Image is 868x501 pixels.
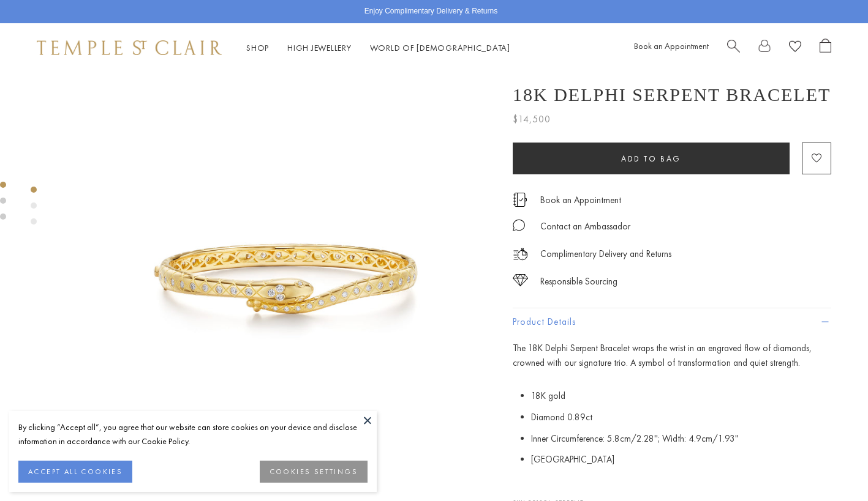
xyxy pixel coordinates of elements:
[531,428,831,450] li: Inner Circumference: 5.8cm/2.28''; Width: 4.9cm/1.93''
[540,274,617,289] div: Responsible Sourcing
[531,407,831,428] li: Diamond 0.89ct
[80,72,494,486] img: 18K Delphi Serpent Bracelet
[287,42,352,53] a: High JewelleryHigh Jewellery
[260,461,368,483] button: COOKIES SETTINGS
[727,39,740,58] a: Search
[513,111,551,127] span: $14,500
[31,184,37,234] div: Product gallery navigation
[621,154,681,164] span: Add to bag
[513,143,790,174] button: Add to bag
[634,40,709,51] a: Book an Appointment
[540,193,621,207] a: Book an Appointment
[820,39,831,58] a: Open Shopping Bag
[370,42,510,53] a: World of [DEMOGRAPHIC_DATA]World of [DEMOGRAPHIC_DATA]
[513,84,831,105] h1: 18K Delphi Serpent Bracelet
[531,385,831,407] li: 18K gold
[18,461,132,483] button: ACCEPT ALL COOKIES
[540,247,671,262] p: Complimentary Delivery and Returns
[513,274,528,286] img: icon_sourcing.svg
[246,42,269,53] a: ShopShop
[513,219,525,231] img: MessageIcon-01_2.svg
[513,342,812,369] span: The 18K Delphi Serpent Bracelet wraps the wrist in an engraved flow of diamonds, crowned with our...
[531,449,831,470] li: [GEOGRAPHIC_DATA]
[37,40,222,55] img: Temple St. Clair
[513,247,528,262] img: icon_delivery.svg
[246,40,510,56] nav: Main navigation
[513,308,831,336] button: Product Details
[513,193,527,207] img: icon_appointment.svg
[540,219,630,234] div: Contact an Ambassador
[807,443,856,489] iframe: Gorgias live chat messenger
[364,6,497,18] p: Enjoy Complimentary Delivery & Returns
[18,420,368,448] div: By clicking “Accept all”, you agree that our website can store cookies on your device and disclos...
[789,39,801,58] a: View Wishlist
